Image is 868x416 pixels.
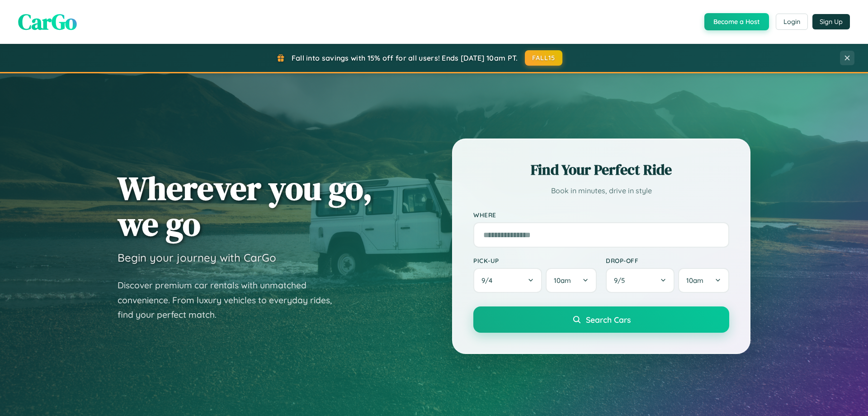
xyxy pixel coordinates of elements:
[704,13,769,30] button: Become a Host
[606,268,675,293] button: 9/5
[473,268,542,293] button: 9/4
[776,14,808,30] button: Login
[473,257,597,264] label: Pick-up
[678,268,729,293] button: 10am
[473,306,729,333] button: Search Cars
[686,276,703,285] span: 10am
[118,170,373,242] h1: Wherever you go, we go
[481,276,497,285] span: 9 / 4
[812,14,850,29] button: Sign Up
[118,278,344,322] p: Discover premium car rentals with unmatched convenience. From luxury vehicles to everyday rides, ...
[525,50,563,66] button: FALL15
[546,268,597,293] button: 10am
[554,276,571,285] span: 10am
[606,257,729,264] label: Drop-off
[614,276,629,285] span: 9 / 5
[586,315,631,325] span: Search Cars
[473,211,729,219] label: Where
[18,7,77,37] span: CarGo
[473,184,729,197] p: Book in minutes, drive in style
[292,53,518,62] span: Fall into savings with 15% off for all users! Ends [DATE] 10am PT.
[118,251,276,264] h3: Begin your journey with CarGo
[473,160,729,180] h2: Find Your Perfect Ride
